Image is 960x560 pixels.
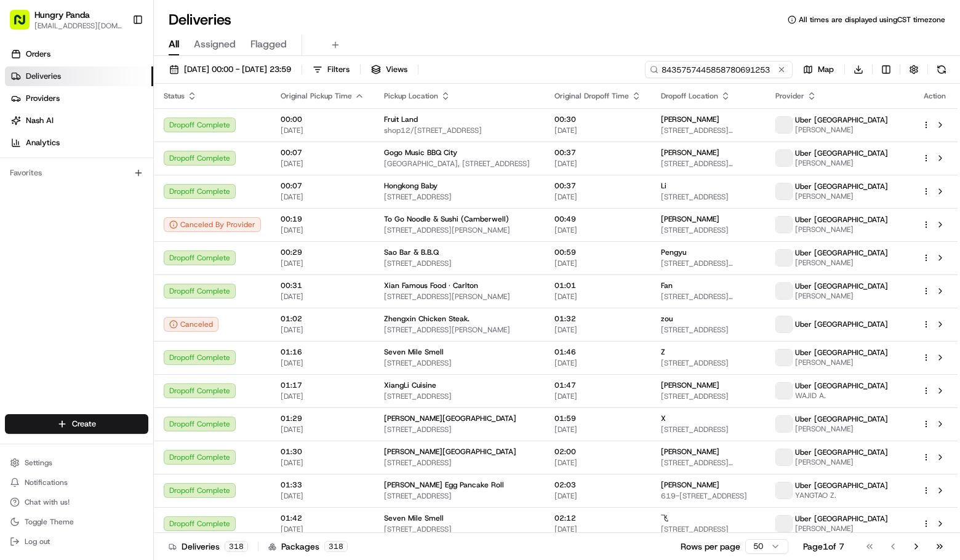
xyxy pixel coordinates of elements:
[554,513,641,523] span: 02:12
[281,114,364,124] span: 00:00
[169,540,248,553] div: Deliveries
[661,247,686,257] span: Pengyu
[661,325,756,335] span: [STREET_ADDRESS]
[225,541,248,552] div: 318
[281,148,364,158] span: 00:07
[795,490,888,500] span: YANGTAO Z.
[384,292,535,302] span: [STREET_ADDRESS][PERSON_NAME]
[5,5,127,34] button: Hungry Panda[EMAIL_ADDRESS][DOMAIN_NAME]
[281,192,364,202] span: [DATE]
[554,114,641,124] span: 00:30
[281,314,364,324] span: 01:02
[384,148,457,158] span: Gogo Music BBQ City
[281,247,364,257] span: 00:29
[5,44,153,64] a: Orders
[661,148,719,158] span: [PERSON_NAME]
[661,414,666,423] span: X
[795,457,888,467] span: [PERSON_NAME]
[281,480,364,490] span: 01:33
[661,214,719,224] span: [PERSON_NAME]
[795,191,888,201] span: [PERSON_NAME]
[661,347,665,357] span: Z
[554,292,641,302] span: [DATE]
[366,61,413,78] button: Views
[384,247,439,257] span: Sao Bar & B.B.Q
[554,247,641,257] span: 00:59
[281,225,364,235] span: [DATE]
[72,418,96,430] span: Create
[661,447,719,457] span: [PERSON_NAME]
[803,540,844,553] div: Page 1 of 7
[661,358,756,368] span: [STREET_ADDRESS]
[795,358,888,367] span: [PERSON_NAME]
[795,391,888,401] span: WAJID A.
[281,425,364,434] span: [DATE]
[384,391,535,401] span: [STREET_ADDRESS]
[554,524,641,534] span: [DATE]
[661,491,756,501] span: 619-[STREET_ADDRESS]
[281,391,364,401] span: [DATE]
[384,513,444,523] span: Seven Mile Smell
[384,447,516,457] span: [PERSON_NAME][GEOGRAPHIC_DATA]
[554,214,641,224] span: 00:49
[384,126,535,135] span: shop12/[STREET_ADDRESS]
[26,71,61,82] span: Deliveries
[281,281,364,290] span: 00:31
[795,524,888,534] span: [PERSON_NAME]
[281,126,364,135] span: [DATE]
[775,91,804,101] span: Provider
[554,491,641,501] span: [DATE]
[554,314,641,324] span: 01:32
[661,513,668,523] span: 飞
[281,181,364,191] span: 00:07
[327,64,350,75] span: Filters
[281,458,364,468] span: [DATE]
[5,494,148,511] button: Chat with us!
[554,480,641,490] span: 02:03
[798,61,839,78] button: Map
[164,317,218,332] button: Canceled
[384,225,535,235] span: [STREET_ADDRESS][PERSON_NAME]
[25,497,70,507] span: Chat with us!
[795,248,888,258] span: Uber [GEOGRAPHIC_DATA]
[384,380,436,390] span: XiangLi Cuisine
[799,15,945,25] span: All times are displayed using CST timezone
[384,325,535,335] span: [STREET_ADDRESS][PERSON_NAME]
[26,115,54,126] span: Nash AI
[661,258,756,268] span: [STREET_ADDRESS][PERSON_NAME]
[554,225,641,235] span: [DATE]
[661,126,756,135] span: [STREET_ADDRESS][PERSON_NAME]
[281,159,364,169] span: [DATE]
[661,425,756,434] span: [STREET_ADDRESS]
[554,148,641,158] span: 00:37
[281,91,352,101] span: Original Pickup Time
[324,541,348,552] div: 318
[34,9,90,21] button: Hungry Panda
[795,148,888,158] span: Uber [GEOGRAPHIC_DATA]
[384,181,438,191] span: Hongkong Baby
[554,391,641,401] span: [DATE]
[661,524,756,534] span: [STREET_ADDRESS]
[25,478,68,487] span: Notifications
[164,91,185,101] span: Status
[795,115,888,125] span: Uber [GEOGRAPHIC_DATA]
[661,458,756,468] span: [STREET_ADDRESS][PERSON_NAME]
[384,347,444,357] span: Seven Mile Smell
[795,225,888,234] span: [PERSON_NAME]
[281,380,364,390] span: 01:17
[384,524,535,534] span: [STREET_ADDRESS]
[681,540,740,553] p: Rows per page
[384,281,478,290] span: Xian Famous Food · Carlton
[384,159,535,169] span: [GEOGRAPHIC_DATA], [STREET_ADDRESS]
[5,89,153,108] a: Providers
[169,37,179,52] span: All
[26,49,50,60] span: Orders
[5,111,153,130] a: Nash AI
[194,37,236,52] span: Assigned
[554,159,641,169] span: [DATE]
[384,491,535,501] span: [STREET_ADDRESS]
[554,258,641,268] span: [DATE]
[34,21,122,31] span: [EMAIL_ADDRESS][DOMAIN_NAME]
[384,258,535,268] span: [STREET_ADDRESS]
[661,181,666,191] span: Li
